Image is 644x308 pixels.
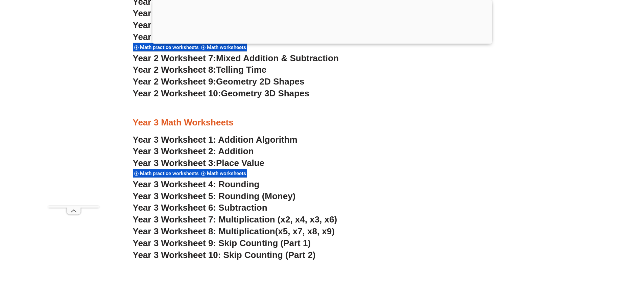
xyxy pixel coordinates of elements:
span: Geometry 3D Shapes [221,88,309,98]
span: Year 3 Worksheet 3: [133,158,216,168]
a: Year 3 Worksheet 10: Skip Counting (Part 2) [133,250,316,260]
div: Math practice worksheets [133,169,200,178]
span: Math worksheets [207,170,248,176]
div: Math worksheets [200,169,247,178]
span: Year 2 Worksheet 9: [133,76,216,87]
a: Year 2 Worksheet 5:Addition [133,20,252,30]
span: Year 2 Worksheet 10: [133,88,221,98]
span: (x5, x7, x8, x9) [275,226,335,236]
span: Year 2 Worksheet 7: [133,53,216,63]
span: Math practice worksheets [140,44,201,50]
a: Year 2 Worksheet 8:Telling Time [133,65,267,75]
span: Mixed Addition & Subtraction [216,53,339,63]
div: Math practice worksheets [133,43,200,52]
a: Year 3 Worksheet 1: Addition Algorithm [133,135,297,145]
a: Year 2 Worksheet 7:Mixed Addition & Subtraction [133,53,339,63]
span: Year 2 Worksheet 5: [133,20,216,30]
iframe: Chat Widget [531,232,644,308]
a: Year 3 Worksheet 8: Multiplication(x5, x7, x8, x9) [133,226,335,236]
a: Year 2 Worksheet 10:Geometry 3D Shapes [133,88,309,98]
span: Year 2 Worksheet 8: [133,65,216,75]
span: Math practice worksheets [140,170,201,176]
span: Year 2 Worksheet 4: [133,8,216,18]
a: Year 3 Worksheet 5: Rounding (Money) [133,191,296,201]
span: Math worksheets [207,44,248,50]
span: Place Value [216,158,264,168]
iframe: Advertisement [48,16,99,206]
a: Year 2 Worksheet 9:Geometry 2D Shapes [133,76,305,87]
span: Telling Time [216,65,266,75]
a: Year 3 Worksheet 6: Subtraction [133,203,267,213]
div: Math worksheets [200,43,247,52]
a: Year 3 Worksheet 2: Addition [133,146,254,156]
span: Geometry 2D Shapes [216,76,304,87]
a: Year 3 Worksheet 4: Rounding [133,179,260,189]
a: Year 3 Worksheet 7: Multiplication (x2, x4, x3, x6) [133,214,337,224]
a: Year 2 Worksheet 4:Counting Money [133,8,285,18]
a: Year 3 Worksheet 3:Place Value [133,158,265,168]
a: Year 3 Worksheet 9: Skip Counting (Part 1) [133,238,311,248]
h3: Year 3 Math Worksheets [133,117,511,128]
a: Year 2 Worksheet 6:Subtraction [133,32,265,42]
span: Year 2 Worksheet 6: [133,32,216,42]
span: Year 3 Worksheet 8: Multiplication [133,226,275,236]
